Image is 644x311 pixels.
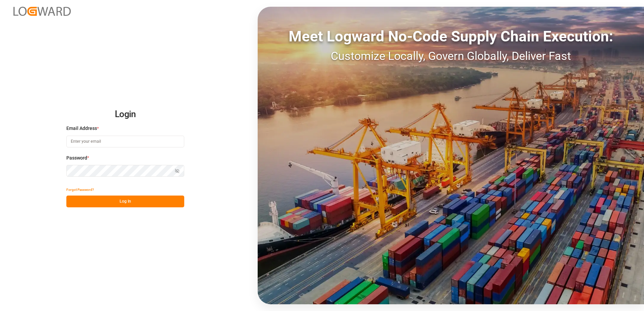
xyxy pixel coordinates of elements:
[66,125,97,132] span: Email Address
[66,154,87,162] span: Password
[66,196,184,207] button: Log In
[13,7,71,16] img: Logward_new_orange.png
[66,136,184,147] input: Enter your email
[258,25,644,47] div: Meet Logward No-Code Supply Chain Execution:
[66,184,94,196] button: Forgot Password?
[258,47,644,65] div: Customize Locally, Govern Globally, Deliver Fast
[66,104,184,125] h2: Login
